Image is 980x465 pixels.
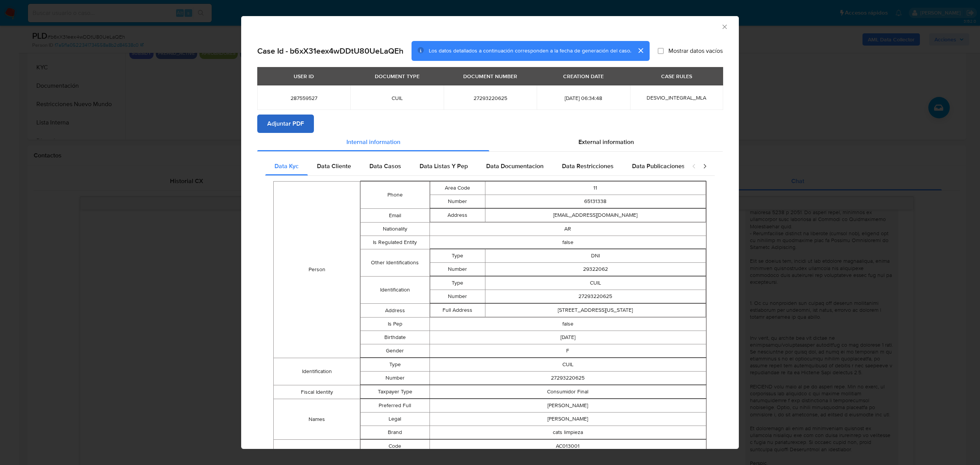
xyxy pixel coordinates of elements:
td: [DATE] [430,331,706,344]
td: Names [274,399,360,440]
td: Other Identifications [361,249,430,277]
td: AR [430,223,706,236]
span: External information [578,138,634,146]
span: Los datos detallados a continuación corresponden a la fecha de generación del caso. [429,47,631,55]
span: [DATE] 06:34:48 [546,95,621,102]
td: Preferred Full [361,399,430,413]
div: Detailed internal info [265,157,684,175]
div: CREATION DATE [559,70,608,83]
span: Data Documentacion [486,162,544,170]
td: Code [361,440,430,453]
div: DOCUMENT TYPE [370,70,424,83]
div: Detailed info [257,133,723,151]
td: Number [361,372,430,385]
span: Data Cliente [317,162,351,170]
td: Birthdate [361,331,430,344]
span: CUIL [359,95,434,102]
td: Area Code [430,182,485,195]
button: Adjuntar PDF [257,115,314,133]
td: Taxpayer Type [361,385,430,399]
td: F [430,344,706,358]
span: Data Kyc [274,162,299,170]
td: Address [361,304,430,318]
div: DOCUMENT NUMBER [459,70,522,83]
span: Data Restricciones [562,162,614,170]
td: DNI [485,249,706,263]
button: Cerrar ventana [721,23,728,30]
span: 287559527 [266,95,341,102]
td: Number [430,263,485,276]
td: Phone [361,182,430,209]
td: AC013001 [430,440,706,453]
td: Gender [361,344,430,358]
td: [PERSON_NAME] [430,413,706,426]
span: DESVIO_INTEGRAL_MLA [647,94,706,102]
span: Data Publicaciones [632,162,685,170]
td: Fiscal Identity [274,385,360,399]
input: Mostrar datos vacíos [658,48,664,54]
td: Email [361,209,430,223]
td: Is Pep [361,318,430,331]
td: false [430,318,706,331]
span: Data Listas Y Pep [420,162,468,170]
td: [STREET_ADDRESS][US_STATE] [485,304,706,317]
td: [EMAIL_ADDRESS][DOMAIN_NAME] [485,209,706,222]
h2: Case Id - b6xX31eex4wDDtU80UeLaQEh [257,46,403,56]
td: Address [430,209,485,222]
td: 29322062 [485,263,706,276]
span: Internal information [346,138,400,146]
td: [PERSON_NAME] [430,399,706,413]
td: Number [430,195,485,208]
span: Mostrar datos vacíos [668,47,723,55]
td: Brand [361,426,430,439]
td: Nationality [361,223,430,236]
td: CUIL [485,277,706,290]
td: Type [361,358,430,372]
td: Is Regulated Entity [361,236,430,249]
td: Identification [274,358,360,385]
td: 11 [485,182,706,195]
td: Person [274,182,360,358]
td: Consumidor Final [430,385,706,399]
span: Adjuntar PDF [267,115,304,132]
td: cats limpieza [430,426,706,439]
div: closure-recommendation-modal [241,16,739,449]
td: CUIL [430,358,706,372]
td: Number [430,290,485,303]
span: 27293220625 [453,95,528,102]
td: Full Address [430,304,485,317]
td: Type [430,277,485,290]
td: false [430,236,706,249]
td: 27293220625 [485,290,706,303]
div: USER ID [289,70,318,83]
div: CASE RULES [657,70,697,83]
button: cerrar [631,41,650,60]
span: Data Casos [369,162,401,170]
td: Legal [361,413,430,426]
td: 65131338 [485,195,706,208]
td: 27293220625 [430,372,706,385]
td: Identification [361,277,430,304]
td: Type [430,249,485,263]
